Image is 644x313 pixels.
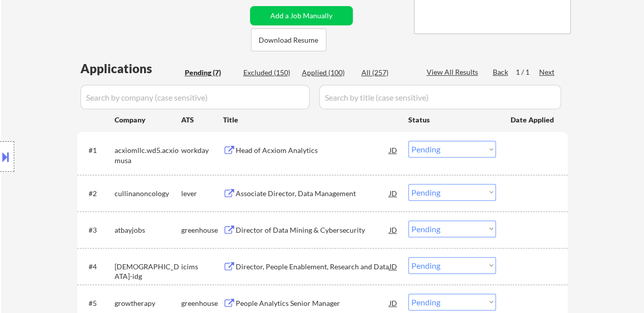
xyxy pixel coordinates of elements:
[115,262,181,281] div: [DEMOGRAPHIC_DATA]-idg
[361,68,412,78] div: All (257)
[236,145,389,155] div: Head of Acxiom Analytics
[388,294,399,312] div: JD
[236,298,389,308] div: People Analytics Senior Manager
[115,298,181,308] div: growtherapy
[181,145,223,155] div: workday
[181,115,223,125] div: ATS
[89,262,106,272] div: #4
[388,257,399,275] div: JD
[236,189,389,199] div: Associate Director, Data Management
[408,110,496,129] div: Status
[236,262,389,272] div: Director, People Enablement, Research and Data
[302,68,353,78] div: Applied (100)
[493,67,509,77] div: Back
[181,189,223,199] div: lever
[181,298,223,308] div: greenhouse
[181,262,223,272] div: icims
[388,221,399,239] div: JD
[251,28,326,51] button: Download Resume
[223,115,399,125] div: Title
[539,67,555,77] div: Next
[89,298,106,308] div: #5
[388,184,399,202] div: JD
[516,67,539,77] div: 1 / 1
[319,85,561,109] input: Search by title (case sensitive)
[250,6,353,25] button: Add a Job Manually
[80,85,310,109] input: Search by company (case sensitive)
[388,141,399,159] div: JD
[181,225,223,235] div: greenhouse
[236,225,389,235] div: Director of Data Mining & Cybersecurity
[185,68,236,78] div: Pending (7)
[243,68,294,78] div: Excluded (150)
[427,67,481,77] div: View All Results
[511,115,555,125] div: Date Applied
